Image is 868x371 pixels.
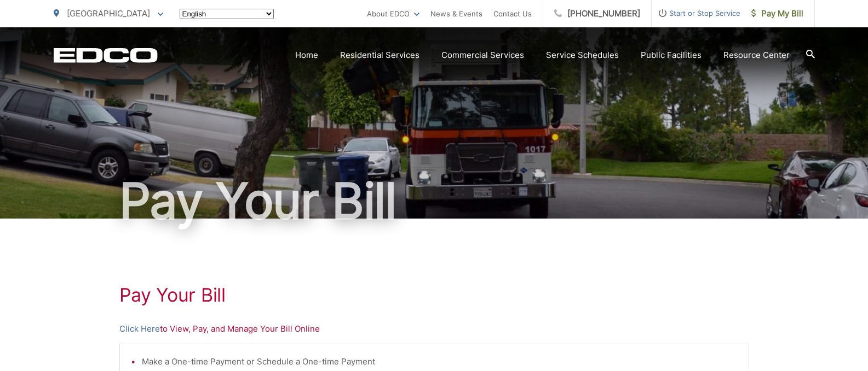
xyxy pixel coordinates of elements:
[723,49,790,62] a: Resource Center
[119,322,160,335] a: Click Here
[142,355,738,368] li: Make a One-time Payment or Schedule a One-time Payment
[367,7,419,20] a: About EDCO
[340,49,419,62] a: Residential Services
[751,7,803,20] span: Pay My Bill
[430,7,482,20] a: News & Events
[546,49,619,62] a: Service Schedules
[119,322,749,335] p: to View, Pay, and Manage Your Bill Online
[67,8,150,19] span: [GEOGRAPHIC_DATA]
[119,284,749,306] h1: Pay Your Bill
[641,49,702,62] a: Public Facilities
[295,49,318,62] a: Home
[180,9,274,19] select: Select a language
[54,48,158,63] a: EDCD logo. Return to the homepage.
[54,174,815,228] h1: Pay Your Bill
[441,49,524,62] a: Commercial Services
[493,7,532,20] a: Contact Us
